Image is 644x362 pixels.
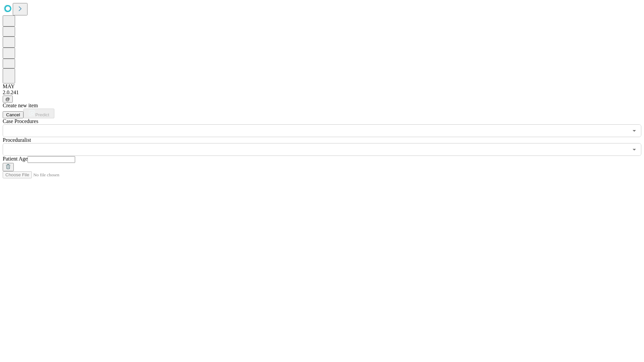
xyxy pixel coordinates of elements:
[3,118,38,124] span: Scheduled Procedure
[3,96,13,103] button: @
[630,126,639,135] button: Open
[3,137,31,143] span: Proceduralist
[3,83,641,89] div: MAY
[3,156,28,162] span: Patient Age
[3,89,641,96] div: 2.0.241
[5,97,10,102] span: @
[6,112,20,117] span: Cancel
[3,103,38,108] span: Create new item
[3,111,23,118] button: Cancel
[23,109,54,118] button: Predict
[35,112,49,117] span: Predict
[630,145,639,154] button: Open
